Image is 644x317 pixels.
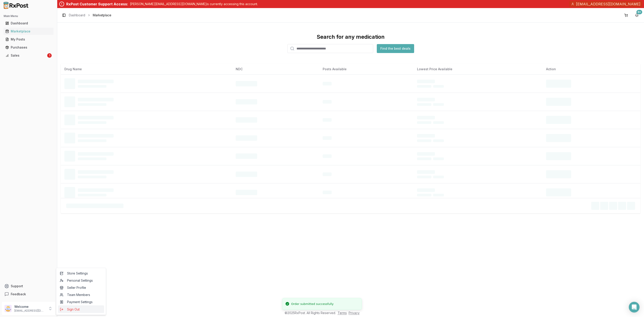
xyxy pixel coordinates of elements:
[14,304,45,309] p: Welcome
[2,28,55,35] button: Marketplace
[4,35,53,43] a: My Posts
[58,270,104,277] a: Store Settings
[11,292,26,296] span: Feedback
[377,44,414,53] button: Find the best deals
[60,271,102,276] span: Store Settings
[5,45,52,50] div: Purchases
[58,306,104,313] button: Sign Out
[633,12,640,19] button: 9+
[61,64,232,74] th: Drug Name
[4,27,53,35] a: Marketplace
[2,290,55,298] button: Feedback
[4,19,53,27] a: Dashboard
[60,278,102,283] span: Personal Settings
[58,277,104,284] a: Personal Settings
[349,311,360,315] a: Privacy
[2,20,55,27] button: Dashboard
[60,307,102,312] span: Sign Out
[5,29,52,34] div: Marketplace
[542,64,640,74] th: Action
[58,284,104,291] a: Seller Profile
[629,302,640,313] div: Open Intercom Messenger
[291,302,334,306] div: Order submitted successfully
[66,1,128,7] div: RxPost Customer Support Access:
[14,309,45,313] p: [EMAIL_ADDRESS][DOMAIN_NAME]
[319,64,413,74] th: Posts Available
[5,37,52,42] div: My Posts
[317,33,385,40] div: Search for any medication
[4,43,53,51] a: Purchases
[69,13,85,17] a: Dashboard
[2,44,55,51] button: Purchases
[2,282,55,290] button: Support
[60,293,102,297] span: Team Members
[2,36,55,43] button: My Posts
[93,13,111,17] span: Marketplace
[58,291,104,298] a: Team Members
[4,51,53,60] a: Sales1
[4,305,12,312] img: User avatar
[576,1,640,7] span: [EMAIL_ADDRESS][DOMAIN_NAME]
[413,64,542,74] th: Lowest Price Available
[4,14,53,18] h2: Main Menu
[2,2,30,9] img: RxPost Logo
[69,13,111,17] nav: breadcrumb
[338,311,347,315] a: Terms
[58,298,104,306] a: Payment Settings
[60,285,102,290] span: Seller Profile
[232,64,319,74] th: NDC
[47,53,52,58] div: 1
[636,10,642,14] div: 9+
[60,300,102,304] span: Payment Settings
[130,2,258,6] p: [PERSON_NAME][EMAIL_ADDRESS][DOMAIN_NAME] is currently accessing this account.
[2,52,55,59] button: Sales1
[5,53,46,58] div: Sales
[5,21,52,26] div: Dashboard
